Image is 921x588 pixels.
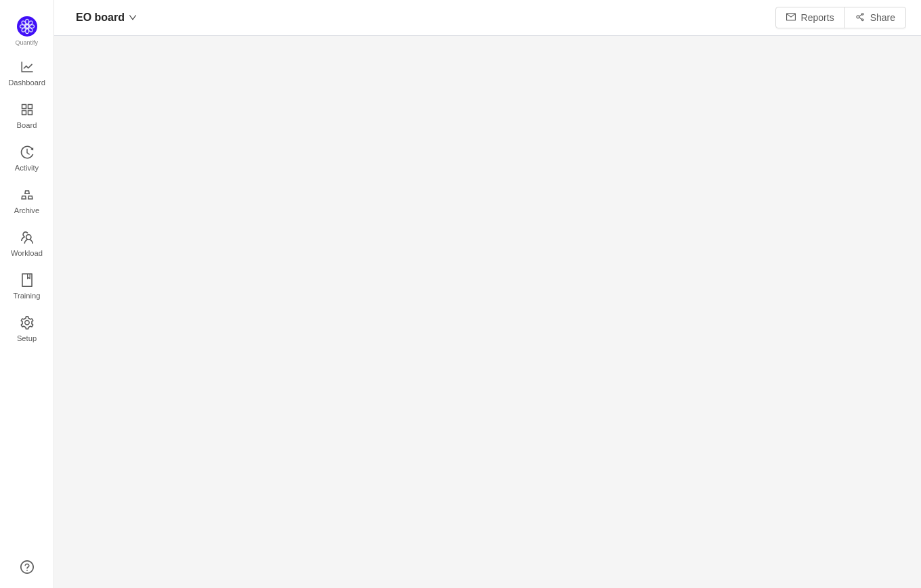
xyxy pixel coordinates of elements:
[20,146,34,173] a: Activity
[20,61,34,88] a: Dashboard
[20,104,34,131] a: Board
[129,14,137,22] i: icon: down
[20,560,34,574] a: icon: question-circle
[775,7,845,28] button: icon: mailReports
[20,103,34,116] i: icon: appstore
[14,197,39,224] span: Archive
[20,274,34,301] a: Training
[17,325,37,352] span: Setup
[20,145,34,159] i: icon: history
[76,7,125,28] span: EO board
[20,189,34,216] a: Archive
[11,240,43,267] span: Workload
[844,7,906,28] button: icon: share-altShare
[20,273,34,287] i: icon: book
[15,154,39,181] span: Activity
[20,317,34,344] a: Setup
[17,16,37,37] img: Quantify
[17,112,37,139] span: Board
[20,316,34,330] i: icon: setting
[8,69,45,96] span: Dashboard
[20,60,34,74] i: icon: line-chart
[20,188,34,202] i: icon: gold
[20,231,34,258] a: Workload
[16,39,39,46] span: Quantify
[13,282,40,309] span: Training
[20,231,34,244] i: icon: team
